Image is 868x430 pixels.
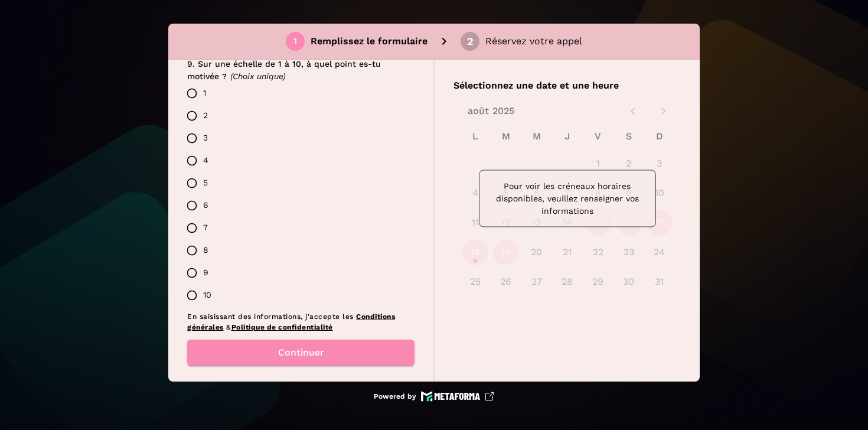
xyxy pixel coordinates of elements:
span: (Choix unique) [230,71,286,81]
a: Powered by [374,391,494,402]
a: Conditions générales [187,312,395,331]
label: 10 [181,284,415,307]
p: Powered by [374,392,416,401]
div: 2 [467,36,474,47]
p: Pour voir les créneaux horaires disponibles, veuillez renseigner vos informations [489,180,646,217]
span: & [226,323,231,331]
label: 8 [181,239,415,262]
p: Sélectionnez une date et une heure [453,79,681,93]
span: 9. Sur une échelle de 1 à 10, à quel point es-tu motivée ? [187,59,384,80]
div: 1 [293,36,297,47]
button: Continuer [187,340,415,366]
label: 9 [181,262,415,284]
label: 4 [181,149,415,172]
label: 3 [181,127,415,149]
a: Politique de confidentialité [231,323,333,331]
label: 6 [181,194,415,217]
label: 7 [181,217,415,239]
label: 2 [181,105,415,127]
p: En saisissant des informations, j'accepte les [187,311,415,333]
p: Réservez votre appel [485,34,582,48]
label: 1 [181,82,415,105]
label: 5 [181,172,415,194]
p: Remplissez le formulaire [311,34,428,48]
